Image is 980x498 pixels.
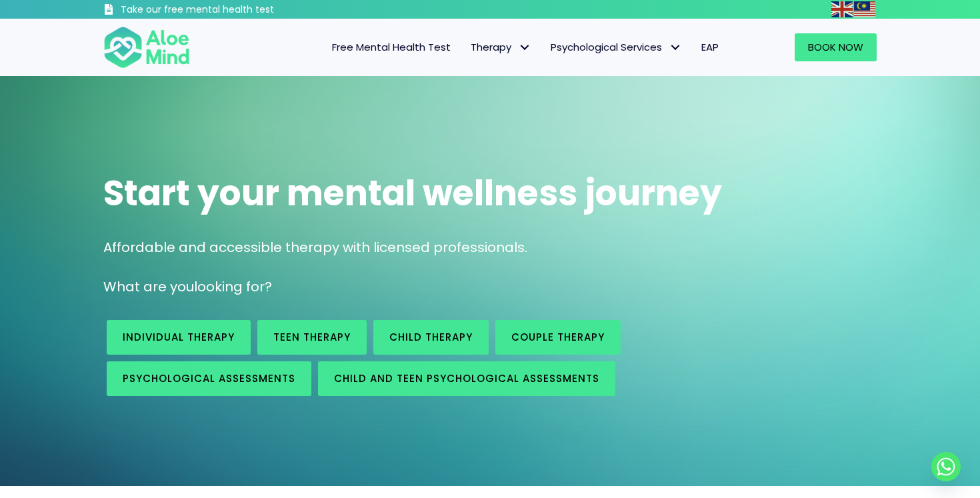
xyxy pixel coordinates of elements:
[691,33,729,61] a: EAP
[103,3,345,19] a: Take our free mental health test
[318,361,615,396] a: Child and Teen Psychological assessments
[103,238,877,257] p: Affordable and accessible therapy with licensed professionals.
[334,371,599,385] span: Child and Teen Psychological assessments
[103,169,722,217] span: Start your mental wellness journey
[541,33,691,61] a: Psychological ServicesPsychological Services: submenu
[551,40,681,54] span: Psychological Services
[931,452,961,481] a: Whatsapp
[515,38,534,57] span: Therapy: submenu
[701,40,719,54] span: EAP
[257,320,367,355] a: Teen Therapy
[273,330,351,344] span: Teen Therapy
[495,320,621,355] a: Couple therapy
[121,3,345,17] h3: Take our free mental health test
[511,330,605,344] span: Couple therapy
[103,25,190,69] img: Aloe mind Logo
[332,40,451,54] span: Free Mental Health Test
[471,40,531,54] span: Therapy
[107,361,311,396] a: Psychological assessments
[207,33,729,61] nav: Menu
[103,277,194,296] span: What are you
[665,38,685,57] span: Psychological Services: submenu
[123,330,235,344] span: Individual therapy
[854,1,877,17] a: Malay
[107,320,251,355] a: Individual therapy
[194,277,272,296] span: looking for?
[322,33,461,61] a: Free Mental Health Test
[854,1,875,17] img: ms
[831,1,853,17] img: en
[123,371,295,385] span: Psychological assessments
[461,33,541,61] a: TherapyTherapy: submenu
[373,320,489,355] a: Child Therapy
[808,40,863,54] span: Book Now
[795,33,877,61] a: Book Now
[831,1,854,17] a: English
[389,330,473,344] span: Child Therapy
